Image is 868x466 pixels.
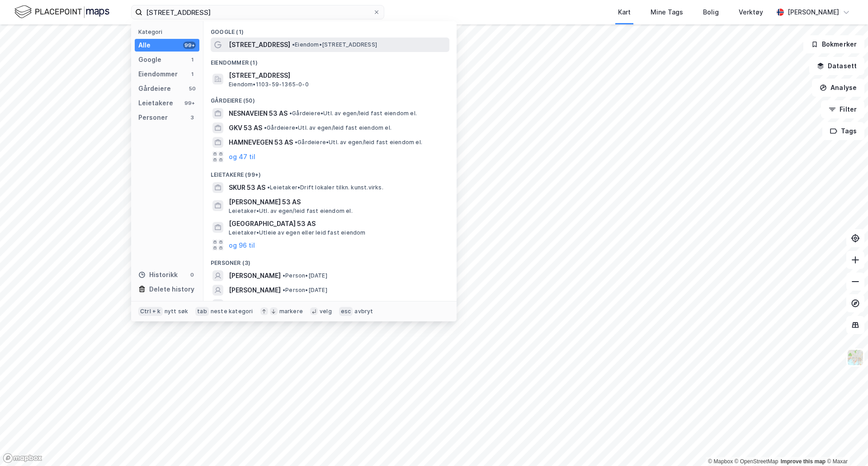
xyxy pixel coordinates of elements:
[138,269,178,280] div: Historikk
[189,271,196,278] div: 0
[803,35,864,53] button: Bokmerker
[138,307,163,316] div: Ctrl + k
[195,307,209,316] div: tab
[138,69,178,80] div: Eiendommer
[289,110,292,117] span: •
[708,458,733,465] a: Mapbox
[812,79,864,97] button: Analyse
[283,287,285,293] span: •
[142,5,373,19] input: Søk på adresse, matrikkel, gårdeiere, leietakere eller personer
[703,7,719,18] div: Bolig
[295,139,422,146] span: Gårdeiere • Utl. av egen/leid fast eiendom el.
[354,308,373,315] div: avbryt
[183,42,196,49] div: 99+
[264,124,267,131] span: •
[781,458,826,465] a: Improve this map
[165,308,189,315] div: nytt søk
[138,83,171,94] div: Gårdeiere
[189,71,196,78] div: 1
[809,57,864,75] button: Datasett
[289,110,417,117] span: Gårdeiere • Utl. av egen/leid fast eiendom el.
[229,39,290,50] span: [STREET_ADDRESS]
[229,70,446,81] span: [STREET_ADDRESS]
[229,137,293,148] span: HAMNEVEGEN 53 AS
[138,98,173,108] div: Leietakere
[138,112,168,123] div: Personer
[138,28,199,35] div: Kategori
[229,270,281,281] span: [PERSON_NAME]
[279,308,303,315] div: markere
[739,7,763,18] div: Verktøy
[283,287,327,294] span: Person • [DATE]
[735,458,778,465] a: OpenStreetMap
[229,218,446,229] span: [GEOGRAPHIC_DATA] 53 AS
[189,85,196,92] div: 50
[203,21,457,38] div: Google (1)
[823,423,868,466] div: Kontrollprogram for chat
[203,90,457,106] div: Gårdeiere (50)
[229,229,366,236] span: Leietaker • Utleie av egen eller leid fast eiendom
[229,151,255,162] button: og 47 til
[229,207,353,215] span: Leietaker • Utl. av egen/leid fast eiendom el.
[822,122,864,140] button: Tags
[229,122,262,133] span: GKV 53 AS
[283,272,285,279] span: •
[847,349,864,366] img: Z
[211,308,253,315] div: neste kategori
[189,114,196,121] div: 3
[295,139,297,146] span: •
[229,197,446,207] span: [PERSON_NAME] 53 AS
[618,7,631,18] div: Kart
[229,240,255,250] button: og 96 til
[203,52,457,68] div: Eiendommer (1)
[267,184,383,191] span: Leietaker • Drift lokaler tilkn. kunst.virks.
[138,40,151,51] div: Alle
[264,124,392,132] span: Gårdeiere • Utl. av egen/leid fast eiendom el.
[14,4,109,20] img: logo.f888ab2527a4732fd821a326f86c7f29.svg
[292,41,295,48] span: •
[229,182,265,193] span: SKUR 53 AS
[292,41,377,48] span: Eiendom • [STREET_ADDRESS]
[267,184,270,191] span: •
[651,7,683,18] div: Mine Tags
[3,453,42,463] a: Mapbox homepage
[229,81,309,88] span: Eiendom • 1103-59-1365-0-0
[203,252,457,268] div: Personer (3)
[138,54,161,65] div: Google
[788,7,839,18] div: [PERSON_NAME]
[229,108,288,119] span: NESNAVEIEN 53 AS
[203,164,457,180] div: Leietakere (99+)
[823,423,868,466] iframe: Chat Widget
[283,272,327,279] span: Person • [DATE]
[183,99,196,107] div: 99+
[229,299,281,310] span: [PERSON_NAME]
[229,285,281,296] span: [PERSON_NAME]
[149,284,194,295] div: Delete history
[821,100,864,118] button: Filter
[189,56,196,63] div: 1
[320,308,332,315] div: velg
[339,307,353,316] div: esc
